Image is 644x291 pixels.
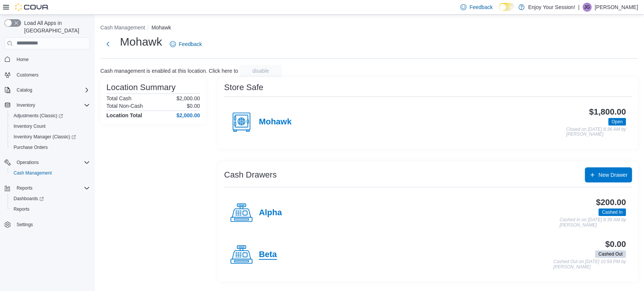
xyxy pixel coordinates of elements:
button: Settings [2,219,93,230]
span: Cash Management [11,168,90,178]
input: Dark Mode [499,3,515,11]
nav: An example of EuiBreadcrumbs [100,24,638,33]
span: Adjustments (Classic) [14,113,63,119]
button: Home [2,54,93,65]
span: Cashed In [598,208,626,216]
button: Operations [2,157,93,168]
a: Dashboards [11,194,47,203]
span: Home [17,57,29,63]
span: Operations [14,158,90,167]
span: Inventory [14,101,90,110]
h3: $0.00 [605,240,626,249]
h6: Total Non-Cash [106,103,143,109]
span: Cashed In [602,209,622,216]
span: Catalog [17,87,32,93]
a: Inventory Manager (Classic) [8,132,93,142]
button: Cash Management [100,25,145,31]
nav: Complex example [5,51,90,250]
h3: $1,800.00 [589,107,626,116]
button: Purchase Orders [8,142,93,153]
h4: Location Total [106,112,142,118]
button: Cash Management [8,168,93,178]
button: Inventory [14,101,38,110]
span: Reports [11,205,90,214]
a: Inventory Manager (Classic) [11,132,79,141]
p: Cashed In on [DATE] 8:39 AM by [PERSON_NAME] [559,217,626,228]
a: Dashboards [8,193,93,204]
button: Inventory Count [8,121,93,132]
span: Reports [17,185,32,191]
span: Feedback [469,3,492,11]
button: New Drawer [585,167,632,182]
span: JG [584,3,590,12]
a: Home [14,55,32,64]
h3: Cash Drawers [224,170,277,179]
h6: Total Cash [106,95,131,101]
span: Customers [17,72,38,78]
h4: $2,000.00 [177,112,200,118]
p: Cash management is enabled at this location. Click here to [100,68,238,74]
h3: Location Summary [106,83,175,92]
span: Catalog [14,86,90,95]
span: Reports [14,206,29,212]
span: Dark Mode [499,11,499,11]
button: Catalog [14,86,35,95]
span: Cash Management [14,170,52,176]
span: Inventory Count [14,123,46,129]
button: Next [100,37,115,52]
span: Cashed Out [598,251,622,257]
span: Inventory Manager (Classic) [14,134,76,140]
span: New Drawer [598,171,627,179]
p: | [578,3,579,12]
span: Customers [14,70,90,80]
span: Open [612,118,622,125]
h4: Beta [259,250,277,260]
span: Inventory Manager (Classic) [11,132,90,141]
p: [PERSON_NAME] [595,3,638,12]
button: disable [240,65,282,77]
button: Reports [2,183,93,193]
span: Open [608,118,626,126]
p: Closed on [DATE] 8:36 AM by [PERSON_NAME] [566,127,626,137]
a: Inventory Count [11,122,49,131]
button: Operations [14,158,42,167]
span: Settings [14,220,90,229]
button: Mohawk [151,25,171,31]
span: Inventory Count [11,122,90,131]
a: Feedback [167,37,205,52]
a: Reports [11,205,32,214]
span: Purchase Orders [14,144,48,150]
span: Reports [14,184,90,193]
button: Catalog [2,85,93,95]
a: Adjustments (Classic) [11,111,66,120]
p: Enjoy Your Session! [528,3,575,12]
p: $2,000.00 [177,95,200,101]
span: Settings [17,222,33,228]
h1: Mohawk [120,34,162,49]
span: Feedback [179,40,202,48]
button: Reports [8,204,93,214]
button: Inventory [2,100,93,110]
span: Purchase Orders [11,143,90,152]
p: $0.00 [187,103,200,109]
span: Inventory [17,102,35,108]
p: Cashed Out on [DATE] 10:59 PM by [PERSON_NAME] [553,259,626,270]
a: Settings [14,220,36,229]
span: Home [14,55,90,64]
h3: Store Safe [224,83,263,92]
button: Reports [14,184,35,193]
span: Dashboards [14,196,44,202]
h3: $200.00 [596,198,626,207]
span: disable [252,67,269,75]
span: Load All Apps in [GEOGRAPHIC_DATA] [21,19,90,34]
a: Cash Management [11,168,55,178]
div: Jason Grondin [583,3,592,12]
span: Cashed Out [595,250,626,258]
a: Adjustments (Classic) [8,110,93,121]
span: Operations [17,159,39,165]
h4: Alpha [259,208,282,218]
span: Adjustments (Classic) [11,111,90,120]
h4: Mohawk [259,117,292,127]
a: Purchase Orders [11,143,51,152]
a: Customers [14,70,41,80]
